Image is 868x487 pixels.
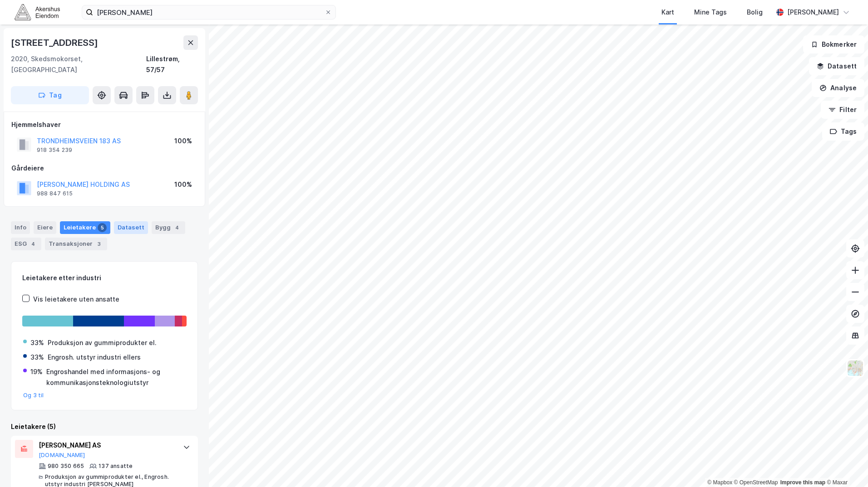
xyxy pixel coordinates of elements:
[11,163,197,174] div: Gårdeiere
[23,392,44,399] button: Og 3 til
[93,5,325,19] input: Søk på adresse, matrikkel, gårdeiere, leietakere eller personer
[34,221,56,234] div: Eiere
[173,223,182,232] div: 4
[809,57,864,75] button: Datasett
[812,79,864,97] button: Analyse
[787,7,839,18] div: [PERSON_NAME]
[803,35,864,54] button: Bokmerker
[114,221,148,234] div: Datasett
[99,463,133,470] div: 137 ansatte
[780,479,825,486] a: Improve this map
[48,337,157,348] div: Produksjon av gummiprodukter el.
[823,443,868,487] iframe: Chat Widget
[45,238,107,250] div: Transaksjoner
[821,101,864,119] button: Filter
[29,239,38,248] div: 4
[30,366,43,377] div: 19%
[94,239,104,248] div: 3
[46,366,186,388] div: Engroshandel med informasjons- og kommunikasjonsteknologiutstyr
[174,136,192,146] div: 100%
[48,463,84,470] div: 980 350 665
[37,146,72,154] div: 918 354 239
[661,7,674,18] div: Kart
[11,238,41,250] div: ESG
[98,223,107,232] div: 5
[39,452,85,459] button: [DOMAIN_NAME]
[33,294,119,305] div: Vis leietakere uten ansatte
[39,440,174,451] div: [PERSON_NAME] AS
[707,479,732,486] a: Mapbox
[734,479,778,486] a: OpenStreetMap
[37,190,73,197] div: 988 847 615
[11,35,100,50] div: [STREET_ADDRESS]
[11,421,198,432] div: Leietakere (5)
[30,337,44,348] div: 33%
[152,221,185,234] div: Bygg
[11,221,30,234] div: Info
[11,86,89,104] button: Tag
[823,443,868,487] div: Kontrollprogram for chat
[747,7,763,18] div: Bolig
[847,360,864,377] img: Z
[30,352,44,363] div: 33%
[174,179,192,190] div: 100%
[146,54,198,75] div: Lillestrøm, 57/57
[694,7,727,18] div: Mine Tags
[15,4,60,20] img: akershus-eiendom-logo.9091f326c980b4bce74ccdd9f866810c.svg
[22,273,187,283] div: Leietakere etter industri
[48,352,141,363] div: Engrosh. utstyr industri ellers
[11,119,197,130] div: Hjemmelshaver
[11,54,146,75] div: 2020, Skedsmokorset, [GEOGRAPHIC_DATA]
[60,221,110,234] div: Leietakere
[822,122,864,141] button: Tags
